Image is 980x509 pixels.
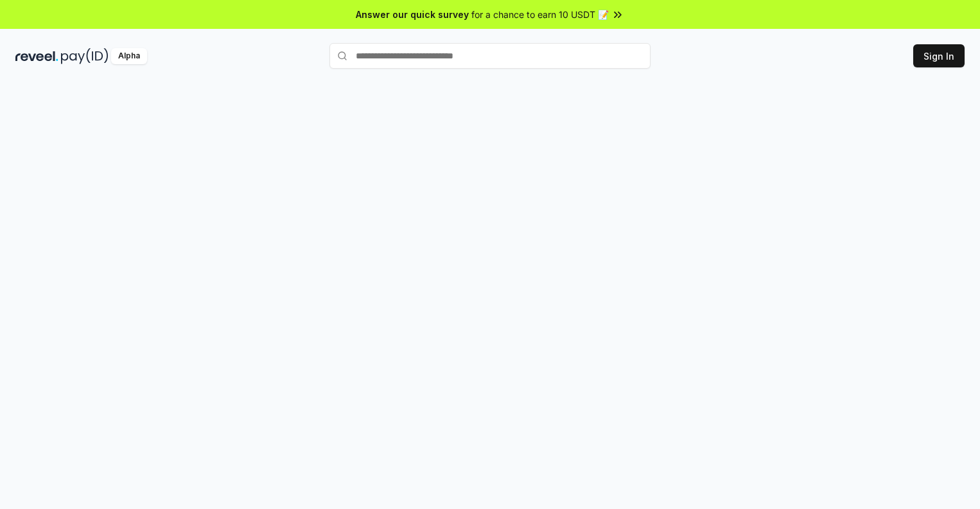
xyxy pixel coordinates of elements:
[111,48,147,64] div: Alpha
[15,48,58,64] img: reveel_dark
[471,8,609,21] span: for a chance to earn 10 USDT 📝
[913,44,965,67] button: Sign In
[356,8,469,21] span: Answer our quick survey
[61,48,109,64] img: pay_id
